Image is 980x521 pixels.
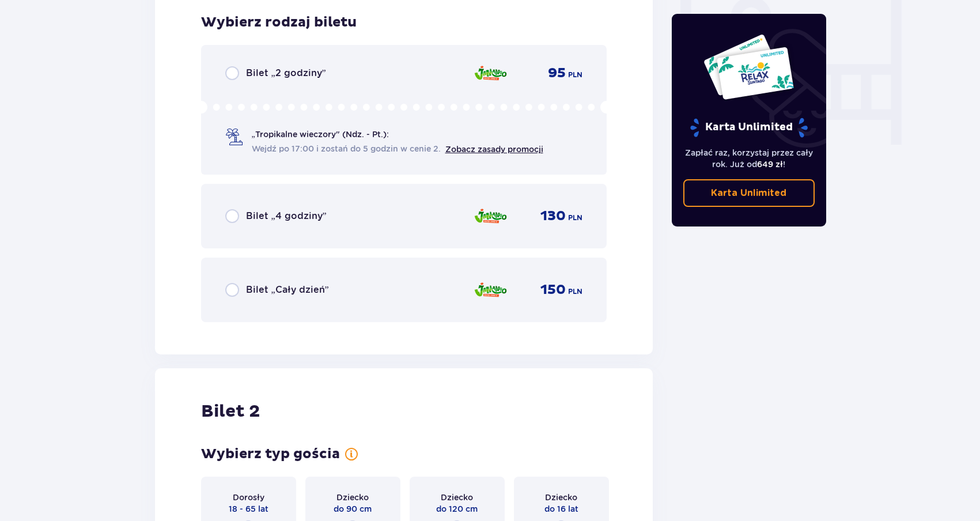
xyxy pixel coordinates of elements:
[689,118,809,138] p: Karta Unlimited
[334,503,372,515] p: do 90 cm
[474,61,508,85] img: zone logo
[568,70,582,80] p: PLN
[711,187,786,199] p: Karta Unlimited
[246,210,327,222] p: Bilet „4 godziny”
[545,492,577,503] p: Dziecko
[252,143,441,154] span: Wejdź po 17:00 i zostań do 5 godzin w cenie 2.
[441,492,473,503] p: Dziecko
[252,129,389,140] p: „Tropikalne wieczory" (Ndz. - Pt.):
[201,14,357,31] p: Wybierz rodzaj biletu
[246,284,329,296] p: Bilet „Cały dzień”
[568,286,582,297] p: PLN
[246,67,326,80] p: Bilet „2 godziny”
[548,65,566,82] p: 95
[474,204,508,228] img: zone logo
[540,281,566,299] p: 150
[540,207,566,225] p: 130
[201,401,260,422] p: Bilet 2
[201,446,340,463] p: Wybierz typ gościa
[445,145,543,154] a: Zobacz zasady promocji
[229,503,268,515] p: 18 - 65 lat
[757,160,783,169] span: 649 zł
[233,492,264,503] p: Dorosły
[544,503,578,515] p: do 16 lat
[436,503,478,515] p: do 120 cm
[474,278,508,302] img: zone logo
[336,492,369,503] p: Dziecko
[683,179,815,207] a: Karta Unlimited
[568,213,582,223] p: PLN
[683,147,815,170] p: Zapłać raz, korzystaj przez cały rok. Już od !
